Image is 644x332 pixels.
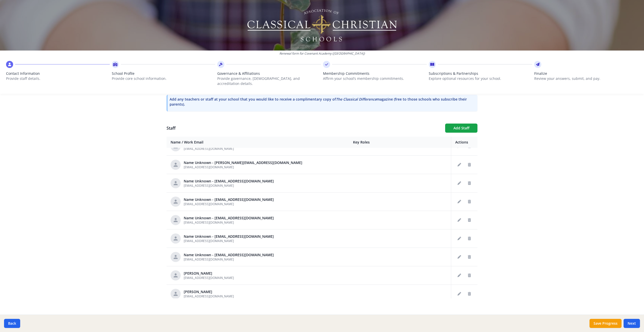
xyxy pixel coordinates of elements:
[4,319,20,328] button: Back
[184,197,274,202] div: Name Unknown - [EMAIL_ADDRESS][DOMAIN_NAME]
[184,271,234,276] div: [PERSON_NAME]
[455,179,463,187] button: Edit staff
[184,216,274,221] div: Name Unknown - [EMAIL_ADDRESS][DOMAIN_NAME]
[455,198,463,206] button: Edit staff
[217,71,321,76] span: Governance & Affiliations
[167,137,349,148] th: Name / Work Email
[184,165,234,169] span: [EMAIL_ADDRESS][DOMAIN_NAME]
[465,234,473,243] button: Delete staff
[465,161,473,169] button: Delete staff
[465,179,473,187] button: Delete staff
[323,71,427,76] span: Membership Commitments
[455,161,463,169] button: Edit staff
[465,198,473,206] button: Delete staff
[429,76,532,81] p: Explore optional resources for your school.
[534,76,638,81] p: Review your answers, submit, and pay.
[112,76,216,81] p: Provide core school information.
[170,97,475,107] p: Add any teachers or staff at your school that you would like to receive a complimentary copy of m...
[184,276,234,280] span: [EMAIL_ADDRESS][DOMAIN_NAME]
[455,234,463,243] button: Edit staff
[465,271,473,279] button: Delete staff
[323,76,427,81] p: Affirm your school’s membership commitments.
[429,71,532,76] span: Subscriptions & Partnerships
[167,125,441,131] h1: Staff
[455,253,463,261] button: Edit staff
[184,179,274,184] div: Name Unknown - [EMAIL_ADDRESS][DOMAIN_NAME]
[465,253,473,261] button: Delete staff
[589,319,622,328] button: Save Progress
[455,290,463,298] button: Edit staff
[465,290,473,298] button: Delete staff
[455,271,463,279] button: Edit staff
[349,137,451,148] th: Key Roles
[451,137,478,148] th: Actions
[6,71,110,76] span: Contact Information
[184,289,234,294] div: [PERSON_NAME]
[455,216,463,224] button: Edit staff
[247,8,398,43] img: Logo
[217,76,321,86] p: Provide governance, [DEMOGRAPHIC_DATA], and accreditation details.
[112,71,216,76] span: School Profile
[534,71,638,76] span: Finalize
[336,97,377,102] i: The Classical Difference
[184,160,302,165] div: Name Unknown - [PERSON_NAME][EMAIL_ADDRESS][DOMAIN_NAME]
[624,319,640,328] button: Next
[184,147,234,151] span: [EMAIL_ADDRESS][DOMAIN_NAME]
[184,294,234,298] span: [EMAIL_ADDRESS][DOMAIN_NAME]
[184,202,234,206] span: [EMAIL_ADDRESS][DOMAIN_NAME]
[184,252,274,257] div: Name Unknown - [EMAIL_ADDRESS][DOMAIN_NAME]
[465,216,473,224] button: Delete staff
[184,239,234,243] span: [EMAIL_ADDRESS][DOMAIN_NAME]
[445,124,477,133] button: Add Staff
[6,76,110,81] p: Provide staff details.
[184,257,234,262] span: [EMAIL_ADDRESS][DOMAIN_NAME]
[184,183,234,188] span: [EMAIL_ADDRESS][DOMAIN_NAME]
[184,220,234,225] span: [EMAIL_ADDRESS][DOMAIN_NAME]
[184,234,274,239] div: Name Unknown - [EMAIL_ADDRESS][DOMAIN_NAME]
